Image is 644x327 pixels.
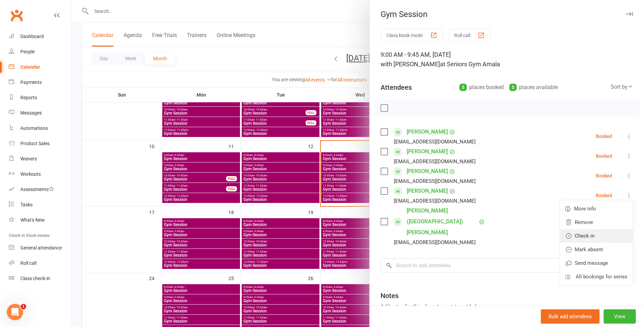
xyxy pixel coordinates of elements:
[21,304,26,309] span: 1
[9,136,72,151] a: Product Sales
[20,245,62,251] div: General attendance
[9,240,72,256] a: General attendance kiosk mode
[20,171,41,177] div: Workouts
[20,156,37,161] div: Waivers
[20,276,50,281] div: Class check-in
[407,146,448,157] a: [PERSON_NAME]
[541,309,600,324] button: Bulk add attendees
[407,166,448,177] a: [PERSON_NAME]
[596,154,612,158] div: Booked
[9,167,72,182] a: Workouts
[9,29,72,44] a: Dashboard
[381,50,633,69] div: 9:00 AM - 9:45 AM, [DATE]
[459,83,504,92] div: places booked
[394,157,476,166] div: [EMAIL_ADDRESS][DOMAIN_NAME]
[560,229,633,243] a: Check in
[448,29,491,41] button: Roll call
[9,90,72,105] a: Reports
[20,217,45,223] div: What's New
[407,205,477,238] a: [PERSON_NAME] ([GEOGRAPHIC_DATA]) [PERSON_NAME]
[9,197,72,212] a: Tasks
[9,212,72,228] a: What's New
[381,29,443,41] button: Class kiosk mode
[596,173,612,178] div: Booked
[8,7,25,24] a: Clubworx
[381,61,440,68] span: with [PERSON_NAME]
[560,243,633,256] a: Mark absent
[560,216,633,229] a: Remove
[394,238,476,247] div: [EMAIL_ADDRESS][DOMAIN_NAME]
[9,44,72,59] a: People
[560,270,633,283] a: All bookings for series
[9,121,72,136] a: Automations
[9,151,72,167] a: Waivers
[381,303,633,311] div: Add notes for this class / appointment below
[381,291,399,300] div: Notes
[509,84,517,91] div: 5
[574,205,596,213] span: More info
[596,134,612,139] div: Booked
[9,59,72,75] a: Calendar
[20,141,50,146] div: Product Sales
[459,84,467,91] div: 5
[440,61,500,68] span: at Seniors Gym Amala
[9,182,72,197] a: Assessments
[20,187,54,192] div: Assessments
[596,193,612,198] div: Booked
[394,196,476,205] div: [EMAIL_ADDRESS][DOMAIN_NAME]
[611,83,633,91] div: Sort by
[9,271,72,286] a: Class kiosk mode
[7,304,23,320] iframe: Intercom live chat
[9,105,72,121] a: Messages
[20,49,35,54] div: People
[509,83,558,92] div: places available
[394,177,476,186] div: [EMAIL_ADDRESS][DOMAIN_NAME]
[20,260,36,266] div: Roll call
[604,309,636,324] button: View
[20,80,42,85] div: Payments
[381,258,633,273] input: Search to add attendees
[407,186,448,196] a: [PERSON_NAME]
[407,126,448,137] a: [PERSON_NAME]
[560,256,633,270] a: Send message
[560,202,633,216] a: More info
[20,125,48,131] div: Automations
[20,110,42,116] div: Messages
[9,256,72,271] a: Roll call
[370,10,644,19] div: Gym Session
[20,64,40,70] div: Calendar
[381,83,412,92] div: Attendees
[20,95,37,100] div: Reports
[394,137,476,146] div: [EMAIL_ADDRESS][DOMAIN_NAME]
[576,273,627,281] span: All bookings for series
[20,34,44,39] div: Dashboard
[9,75,72,90] a: Payments
[20,202,33,207] div: Tasks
